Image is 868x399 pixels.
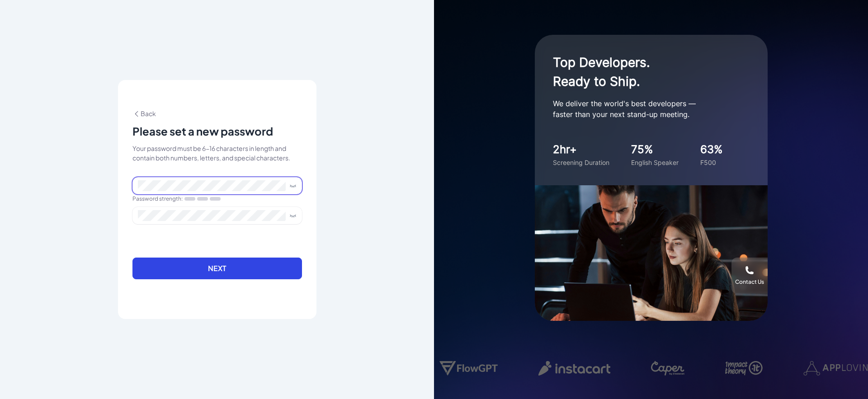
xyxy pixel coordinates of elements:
[553,53,734,91] h1: Top Developers. Ready to Ship.
[631,141,679,158] div: 75%
[132,144,302,163] div: Your password must be 6-16 characters in length and contain both numbers, letters, and special ch...
[700,141,723,158] div: 63%
[731,258,768,294] button: Contact Us
[132,194,302,203] div: Password strength :
[132,124,273,138] p: Please set a new password
[132,258,302,279] button: Next
[700,158,723,167] div: F500
[553,98,734,120] p: We deliver the world's best developers — faster than your next stand-up meeting.
[553,141,609,158] div: 2hr+
[631,158,679,167] div: English Speaker
[735,278,764,286] div: Contact Us
[553,158,609,167] div: Screening Duration
[132,109,156,117] span: Back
